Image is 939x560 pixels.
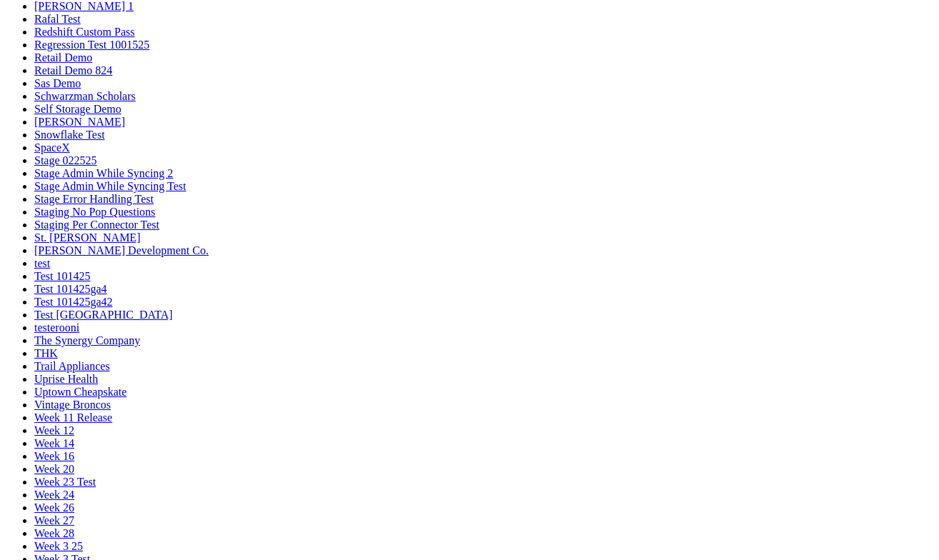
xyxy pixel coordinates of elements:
[34,141,70,154] a: SpaceX
[34,437,74,449] a: Week 14
[34,360,110,372] a: Trail Appliances
[34,424,74,436] a: Week 12
[34,296,113,308] a: Test 101425ga42
[34,180,187,192] a: Stage Admin While Syncing Test
[34,103,121,115] a: Self Storage Demo
[34,514,74,526] a: Week 27
[34,399,111,411] a: Vintage Broncos
[34,373,98,385] a: Uprise Health
[34,309,173,321] a: Test [GEOGRAPHIC_DATA]
[34,193,154,205] a: Stage Error Handling Test
[34,540,83,552] a: Week 3 25
[34,463,74,475] a: Week 20
[34,270,90,282] a: Test 101425
[34,77,81,89] a: Sas Demo
[34,386,126,398] a: Uptown Cheapskate
[34,501,74,514] a: Week 26
[34,90,136,102] a: Schwarzman Scholars
[34,476,96,488] a: Week 23 Test
[34,116,125,128] a: [PERSON_NAME]
[34,257,50,269] a: test
[34,450,74,462] a: Week 16
[34,527,74,539] a: Week 28
[34,39,149,51] a: Regression Test 1001525
[34,26,134,38] a: Redshift Custom Pass
[34,64,112,76] a: Retail Demo 824
[34,321,79,334] a: testerooni
[34,206,155,218] a: Staging No Pop Questions
[34,244,209,256] a: [PERSON_NAME] Development Co.
[34,489,74,501] a: Week 24
[34,129,105,141] a: Snowflake Test
[34,347,58,359] a: THK
[34,154,97,166] a: Stage 022525
[34,334,140,346] a: The Synergy Company
[34,51,92,64] a: Retail Demo
[34,231,140,244] a: St. [PERSON_NAME]
[34,219,159,231] a: Staging Per Connector Test
[34,13,81,25] a: Rafal Test
[34,283,107,295] a: Test 101425ga4
[34,411,112,424] a: Week 11 Release
[34,167,173,179] a: Stage Admin While Syncing 2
